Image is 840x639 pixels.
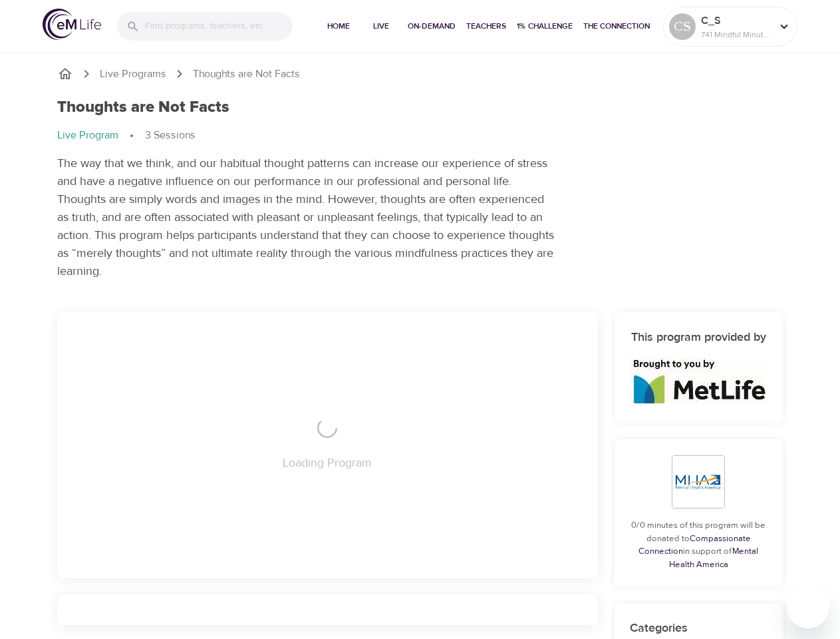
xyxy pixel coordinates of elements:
[701,29,771,41] p: 741 Mindful Minutes
[701,13,771,29] p: C_S
[57,98,229,117] h1: Thoughts are Not Facts
[100,67,166,82] a: Live Programs
[145,12,293,41] input: Find programs, teachers, etc...
[408,19,456,33] span: On-Demand
[57,154,556,280] p: The way that we think, and our habitual thought patterns can increase our experience of stress an...
[630,358,766,403] img: logo_960%20v2.jpg
[630,519,768,571] p: 0/0 minutes of this program will be donated to in support of
[638,533,751,557] a: Compassionate Connection
[630,328,768,347] h6: This program provided by
[787,586,829,628] iframe: Button to launch messaging window
[283,454,372,472] p: Loading Program
[57,128,783,144] nav: breadcrumb
[517,19,573,33] span: 1% Challenge
[323,19,354,33] span: Home
[630,619,768,637] p: Categories
[145,128,196,143] p: 3 Sessions
[193,67,300,82] p: Thoughts are Not Facts
[583,19,650,33] span: The Connection
[669,546,759,570] a: Mental Health America
[57,66,783,82] nav: breadcrumb
[365,19,397,33] span: Live
[669,13,696,40] div: CS
[57,128,118,143] p: Live Program
[43,9,101,40] img: logo
[466,19,506,33] span: Teachers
